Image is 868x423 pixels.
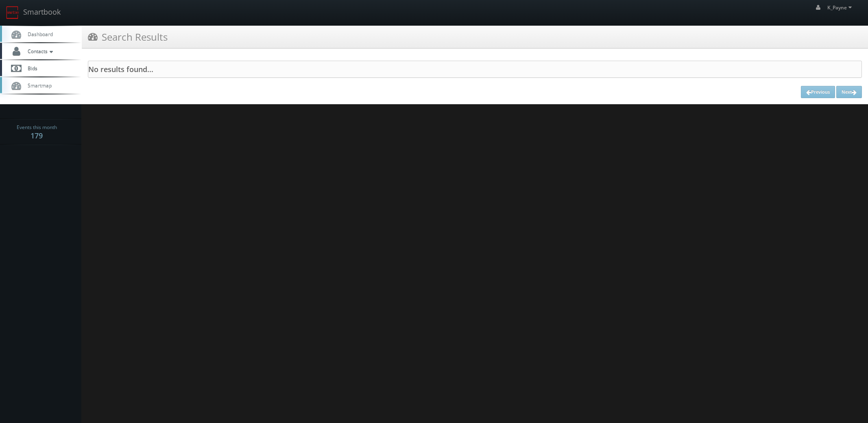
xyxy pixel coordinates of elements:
span: Dashboard [24,31,53,37]
h4: No results found... [88,65,861,73]
strong: 179 [31,131,43,140]
span: Smartmap [24,82,52,89]
h3: Search Results [88,30,168,44]
span: K_Payne [827,4,854,11]
span: Bids [24,65,37,72]
img: smartbook-logo.png [6,6,19,19]
span: Contacts [24,48,55,55]
span: Events this month [17,123,57,132]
